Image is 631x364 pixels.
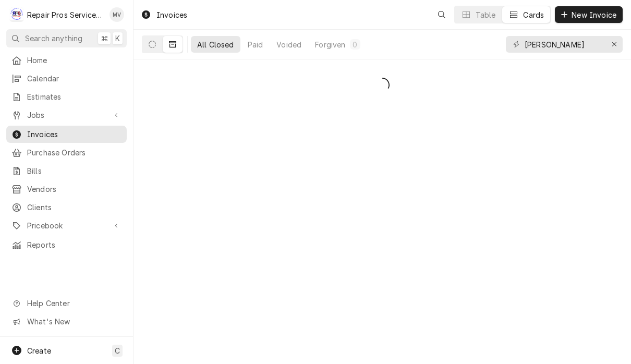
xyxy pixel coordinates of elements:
[569,9,618,20] span: New Invoice
[27,202,122,213] span: Clients
[6,106,127,124] a: Go to Jobs
[6,199,127,216] a: Clients
[27,346,51,355] span: Create
[525,36,603,53] input: Keyword search
[115,33,120,44] span: K
[6,162,127,179] a: Bills
[9,7,24,22] div: R
[27,220,106,231] span: Pricebook
[101,33,108,44] span: ⌘
[27,9,104,20] div: Repair Pros Services Inc
[115,345,120,356] span: C
[375,74,390,96] span: Loading...
[27,147,122,158] span: Purchase Orders
[6,180,127,198] a: Vendors
[27,110,106,120] span: Jobs
[6,217,127,234] a: Go to Pricebook
[476,9,496,20] div: Table
[6,313,127,330] a: Go to What's New
[352,39,358,50] div: 0
[27,129,122,140] span: Invoices
[27,55,122,66] span: Home
[6,52,127,69] a: Home
[523,9,544,20] div: Cards
[25,33,82,44] span: Search anything
[606,36,623,53] button: Erase input
[6,295,127,312] a: Go to Help Center
[27,73,122,84] span: Calendar
[6,70,127,87] a: Calendar
[6,236,127,253] a: Reports
[6,144,127,161] a: Purchase Orders
[6,126,127,143] a: Invoices
[6,29,127,47] button: Search anything⌘K
[110,7,124,22] div: Mindy Volker's Avatar
[27,91,122,102] span: Estimates
[433,6,450,23] button: Open search
[27,184,122,195] span: Vendors
[27,298,120,309] span: Help Center
[27,239,122,250] span: Reports
[134,74,631,96] div: All Closed Invoices List Loading
[555,6,623,23] button: New Invoice
[9,7,24,22] div: Repair Pros Services Inc's Avatar
[276,39,301,50] div: Voided
[315,39,345,50] div: Forgiven
[197,39,234,50] div: All Closed
[27,165,122,176] span: Bills
[110,7,124,22] div: MV
[27,316,120,327] span: What's New
[248,39,263,50] div: Paid
[6,88,127,105] a: Estimates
